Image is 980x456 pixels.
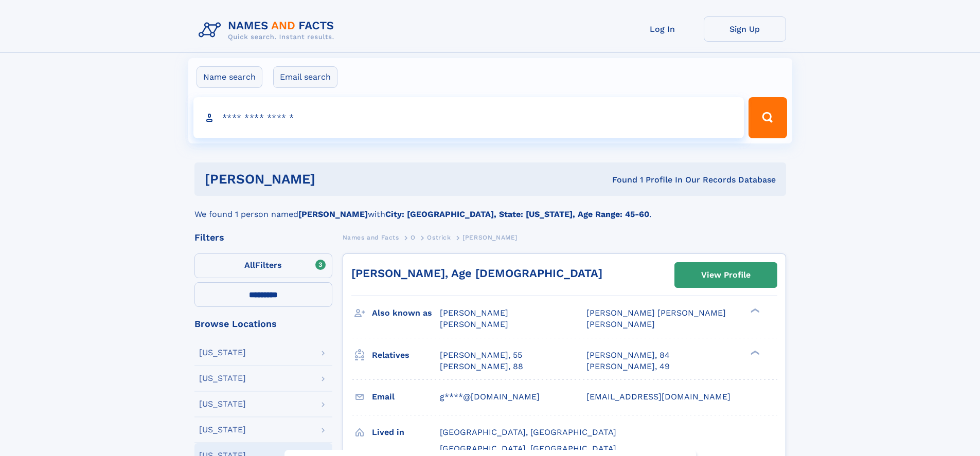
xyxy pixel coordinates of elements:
[194,233,332,242] div: Filters
[427,234,451,241] span: Ostrick
[704,16,786,42] a: Sign Up
[372,388,440,406] h3: Email
[298,209,368,219] b: [PERSON_NAME]
[440,350,522,361] a: [PERSON_NAME], 55
[586,350,670,361] a: [PERSON_NAME], 84
[586,308,726,318] span: [PERSON_NAME] [PERSON_NAME]
[586,361,670,372] a: [PERSON_NAME], 49
[749,97,787,138] button: Search Button
[411,231,416,244] a: O
[440,444,616,453] span: [GEOGRAPHIC_DATA], [GEOGRAPHIC_DATA]
[194,16,343,44] img: Logo Names and Facts
[748,307,760,314] div: ❯
[440,361,523,372] a: [PERSON_NAME], 88
[748,349,760,356] div: ❯
[244,260,255,270] span: All
[411,234,416,241] span: O
[427,231,451,244] a: Ostrick
[194,253,332,278] label: Filters
[197,66,262,88] label: Name search
[351,267,602,280] a: [PERSON_NAME], Age [DEMOGRAPHIC_DATA]
[199,349,246,357] div: [US_STATE]
[199,426,246,434] div: [US_STATE]
[675,263,777,287] a: View Profile
[372,346,440,364] h3: Relatives
[440,427,616,437] span: [GEOGRAPHIC_DATA], [GEOGRAPHIC_DATA]
[462,234,518,241] span: [PERSON_NAME]
[440,308,508,318] span: [PERSON_NAME]
[199,374,246,382] div: [US_STATE]
[621,16,704,42] a: Log In
[199,400,246,408] div: [US_STATE]
[586,319,655,329] span: [PERSON_NAME]
[194,196,786,221] div: We found 1 person named with .
[205,173,464,186] h1: [PERSON_NAME]
[273,66,337,88] label: Email search
[343,231,399,244] a: Names and Facts
[193,97,744,138] input: search input
[464,174,776,186] div: Found 1 Profile In Our Records Database
[194,319,332,329] div: Browse Locations
[440,319,508,329] span: [PERSON_NAME]
[372,304,440,322] h3: Also known as
[385,209,649,219] b: City: [GEOGRAPHIC_DATA], State: [US_STATE], Age Range: 45-60
[701,263,751,287] div: View Profile
[372,424,440,441] h3: Lived in
[586,392,730,402] span: [EMAIL_ADDRESS][DOMAIN_NAME]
